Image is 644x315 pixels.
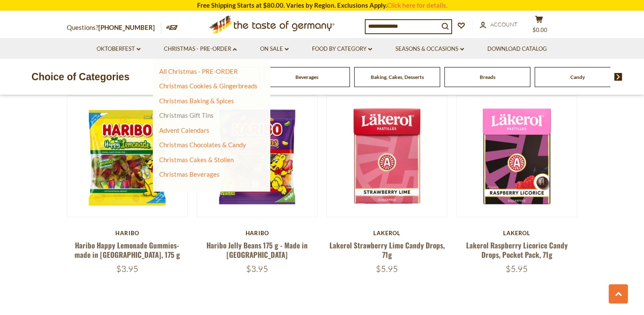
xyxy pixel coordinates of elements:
[532,26,547,33] span: $0.00
[197,230,318,236] div: Haribo
[326,230,448,236] div: Lakerol
[329,240,445,260] a: Lakerol Strawberry Lime Candy Drops, 71g
[395,44,464,54] a: Seasons & Occasions
[159,111,214,119] a: Christmas Gift Tins
[206,240,308,260] a: Haribo Jelly Beans 175 g - Made in [GEOGRAPHIC_DATA]
[116,263,138,274] span: $3.95
[614,73,622,81] img: next arrow
[260,44,289,54] a: On Sale
[466,240,568,260] a: Lakerol Raspberry Licorice Candy Drops, Pocket Pack, 71g
[387,1,447,9] a: Click here for details.
[98,23,155,31] a: [PHONE_NUMBER]
[164,44,237,54] a: Christmas - PRE-ORDER
[159,126,209,134] a: Advent Calendars
[490,21,518,28] span: Account
[67,96,188,217] img: Haribo Happy Lemonade Gummies- made in Germany, 175 g
[159,97,234,105] a: Christmas Baking & Spices
[159,156,234,163] a: Christmas Cakes & Stollen
[159,170,220,178] a: Christmas Beverages
[527,15,552,37] button: $0.00
[456,230,578,236] div: Lakerol
[376,263,398,274] span: $5.95
[159,82,258,90] a: Christmas Cookies & Gingerbreads
[506,263,528,274] span: $5.95
[159,67,238,75] a: All Christmas - PRE-ORDER
[67,230,188,236] div: Haribo
[457,96,577,217] img: Lakerol Raspberry Licorice Candy Drops, Pocket Pack, 71g
[295,74,318,80] a: Beverages
[312,44,372,54] a: Food By Category
[67,22,161,33] p: Questions?
[97,44,140,54] a: Oktoberfest
[246,263,268,274] span: $3.95
[371,74,424,80] a: Baking, Cakes, Desserts
[480,74,495,80] a: Breads
[327,96,447,217] img: Lakerol Strawberry Lime Candy Drops, 71g
[570,74,585,80] a: Candy
[487,44,547,54] a: Download Catalog
[480,20,518,29] a: Account
[159,141,246,149] a: Christmas Chocolates & Candy
[74,240,180,260] a: Haribo Happy Lemonade Gummies- made in [GEOGRAPHIC_DATA], 175 g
